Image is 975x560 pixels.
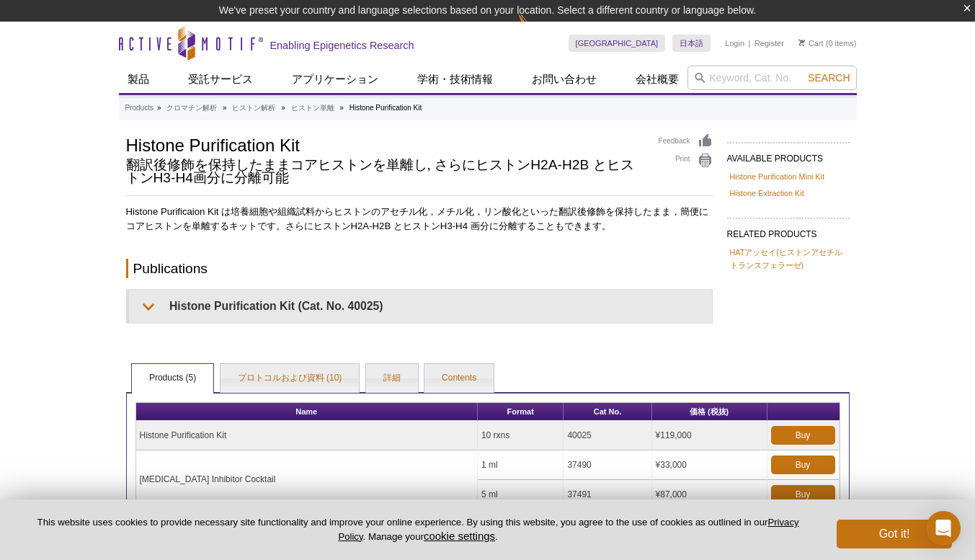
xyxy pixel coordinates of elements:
a: 学術・技術情報 [409,66,502,93]
a: 会社概要 [627,66,687,93]
a: 詳細 [366,364,418,393]
div: Open Intercom Messenger [926,511,961,546]
a: [GEOGRAPHIC_DATA] [569,35,666,52]
img: Change Here [517,11,556,45]
h2: Enabling Epigenetics Research [270,39,414,52]
li: » [339,104,344,112]
a: Products (5) [132,364,213,393]
td: ¥119,000 [652,421,767,450]
a: Privacy Policy [338,517,798,541]
p: Histone Purificaion Kit は培養細胞や組織試料からヒストンのアセチル化，メチル化，リン酸化といった翻訳後修飾を保持したまま，簡便にコアヒストンを単離するキットです。さらにヒ... [126,205,713,234]
a: Print [659,153,713,169]
h2: RELATED PRODUCTS [727,218,850,244]
a: 日本語 [672,35,711,52]
input: Keyword, Cat. No. [687,66,857,90]
a: 製品 [119,66,158,93]
button: Got it! [837,520,952,548]
th: Name [136,403,478,421]
a: 受託サービス [179,66,262,93]
h1: Histone Purification Kit [126,133,644,155]
li: Histone Purification Kit [350,104,422,112]
td: Histone Purification Kit [136,421,478,450]
a: Cart [798,38,824,48]
li: | [749,35,751,52]
td: ¥87,000 [652,480,767,510]
a: Histone Extraction Kit [730,187,804,200]
a: ヒストン単離 [291,102,334,115]
a: Buy [771,426,835,445]
li: » [157,104,161,112]
a: Contents [424,364,494,393]
h2: AVAILABLE PRODUCTS [727,142,850,168]
a: Login [725,38,744,48]
a: Register [754,38,784,48]
td: 1 ml [478,450,564,480]
h2: 翻訳後修飾を保持したままコアヒストンを単離し, さらにヒストンH2A-H2B とヒストンH3-H4画分に分離可能 [126,159,644,185]
a: Buy [771,485,835,504]
h2: Publications [126,259,713,278]
th: Format [478,403,564,421]
summary: Histone Purification Kit (Cat. No. 40025) [129,290,712,322]
a: Feedback [659,133,713,149]
img: Your Cart [798,39,805,46]
th: Cat No. [564,403,651,421]
a: アプリケーション [283,66,387,93]
p: This website uses cookies to provide necessary site functionality and improve your online experie... [23,516,813,543]
td: 10 rxns [478,421,564,450]
li: (0 items) [798,35,857,52]
span: Search [808,72,850,84]
a: お問い合わせ [523,66,605,93]
li: » [281,104,285,112]
a: プロトコルおよび資料 (10) [221,364,360,393]
a: Buy [771,455,835,474]
td: 5 ml [478,480,564,510]
td: 37490 [564,450,651,480]
a: HATアッセイ(ヒストンアセチルトランスフェラーゼ) [730,246,847,272]
td: [MEDICAL_DATA] Inhibitor Cocktail [136,450,478,510]
a: ヒストン解析 [232,102,275,115]
td: 40025 [564,421,651,450]
a: クロマチン解析 [166,102,217,115]
button: Search [803,71,854,84]
td: 37491 [564,480,651,510]
li: » [223,104,227,112]
button: cookie settings [424,530,495,542]
a: Histone Purification Mini Kit [730,170,824,183]
th: 価格 (税抜) [652,403,767,421]
td: ¥33,000 [652,450,767,480]
a: Products [125,102,153,115]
